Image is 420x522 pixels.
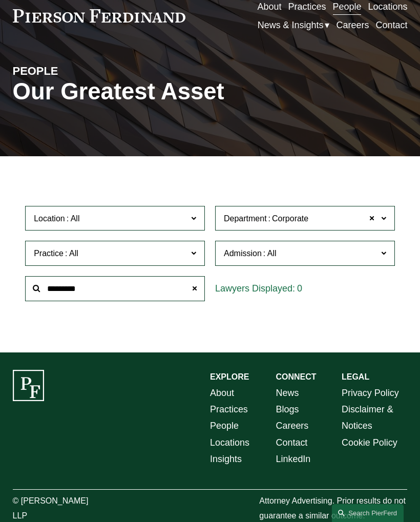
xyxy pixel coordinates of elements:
a: Privacy Policy [342,385,399,401]
strong: CONNECT [276,372,316,381]
span: News & Insights [258,17,324,33]
a: News [276,385,299,401]
span: Corporate [272,212,308,225]
a: Careers [276,417,308,434]
a: Contact [276,434,307,451]
h1: Our Greatest Asset [13,78,276,105]
a: Disclaimer & Notices [342,401,407,434]
a: folder dropdown [258,16,330,34]
a: Careers [337,16,369,34]
strong: LEGAL [342,372,369,381]
a: People [210,417,239,434]
span: 0 [297,283,302,294]
strong: EXPLORE [210,372,249,381]
a: Practices [210,401,248,417]
a: Insights [210,451,242,467]
a: Locations [210,434,249,451]
span: Location [34,214,65,223]
span: Department [224,214,267,223]
a: Search this site [332,504,404,522]
a: Blogs [276,401,299,417]
span: Practice [34,249,64,258]
h4: PEOPLE [13,64,112,78]
a: Cookie Policy [342,434,397,451]
a: Contact [376,16,408,34]
span: Admission [224,249,262,258]
a: About [210,385,234,401]
a: LinkedIn [276,451,310,467]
